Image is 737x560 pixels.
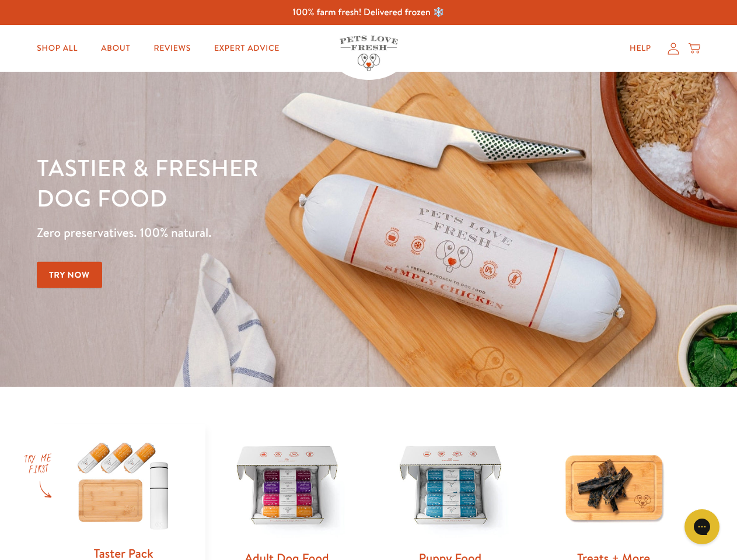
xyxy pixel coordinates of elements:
[144,37,200,60] a: Reviews
[205,37,289,60] a: Expert Advice
[37,222,479,243] p: Zero preservatives. 100% natural.
[340,36,398,71] img: Pets Love Fresh
[37,262,102,288] a: Try Now
[679,505,725,548] iframe: Gorgias live chat messenger
[27,37,87,60] a: Shop All
[92,37,139,60] a: About
[37,152,479,213] h1: Tastier & fresher dog food
[620,37,661,60] a: Help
